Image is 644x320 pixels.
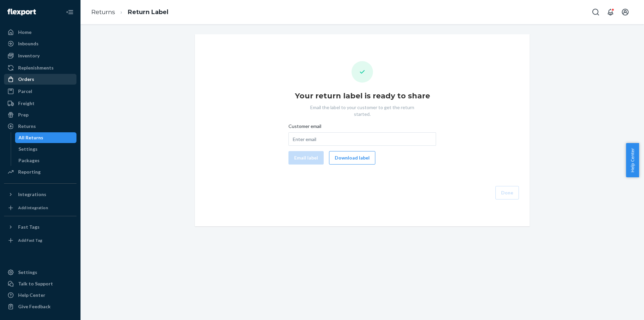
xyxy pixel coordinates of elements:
[288,123,321,132] span: Customer email
[18,64,54,71] div: Replenishments
[18,292,45,299] div: Help Center
[4,235,76,246] a: Add Fast Tag
[495,186,519,199] button: Done
[626,143,639,177] button: Help Center
[15,155,77,166] a: Packages
[7,9,36,15] img: Flexport logo
[4,301,76,312] button: Give Feedback
[18,303,51,310] div: Give Feedback
[18,123,36,130] div: Returns
[4,27,76,38] a: Home
[4,290,76,301] a: Help Center
[15,132,77,143] a: All Returns
[18,146,38,152] div: Settings
[18,76,34,83] div: Orders
[18,88,32,95] div: Parcel
[329,151,375,165] button: Download label
[4,98,76,109] a: Freight
[4,189,76,200] button: Integrations
[128,8,168,16] a: Return Label
[18,134,43,141] div: All Returns
[15,144,77,154] a: Settings
[619,5,632,19] button: Open account menu
[18,52,40,59] div: Inventory
[86,2,174,22] ol: breadcrumbs
[4,202,76,213] a: Add Integration
[18,237,42,243] div: Add Fast Tag
[4,74,76,85] a: Orders
[18,280,53,287] div: Talk to Support
[589,5,602,19] button: Open Search Box
[18,29,32,36] div: Home
[295,91,430,101] h1: Your return label is ready to share
[4,121,76,132] a: Returns
[18,191,46,198] div: Integrations
[4,278,76,289] a: Talk to Support
[4,222,76,232] button: Fast Tags
[4,38,76,49] a: Inbounds
[288,151,324,165] button: Email label
[91,8,115,16] a: Returns
[304,104,421,118] p: Email the label to your customer to get the return started.
[604,5,617,19] button: Open notifications
[18,100,35,107] div: Freight
[4,167,76,177] a: Reporting
[18,205,48,211] div: Add Integration
[18,224,40,230] div: Fast Tags
[18,111,29,118] div: Prep
[288,132,436,146] input: Customer email
[18,269,37,276] div: Settings
[4,62,76,73] a: Replenishments
[4,50,76,61] a: Inventory
[4,267,76,278] a: Settings
[18,169,41,175] div: Reporting
[63,5,76,19] button: Close Navigation
[18,157,40,164] div: Packages
[4,86,76,97] a: Parcel
[4,109,76,120] a: Prep
[18,40,39,47] div: Inbounds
